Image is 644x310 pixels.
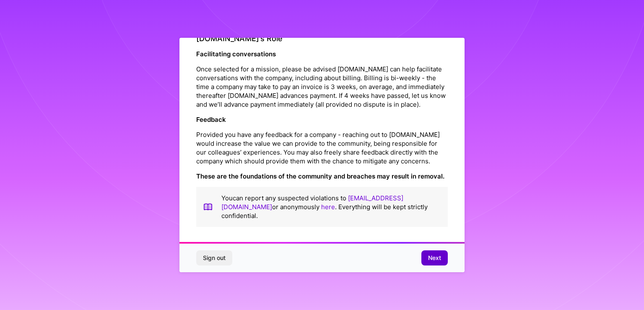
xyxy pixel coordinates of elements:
[221,194,441,220] p: You can report any suspected violations to or anonymously . Everything will be kept strictly conf...
[196,34,448,43] h4: [DOMAIN_NAME]’s Role
[221,194,403,211] a: [EMAIL_ADDRESS][DOMAIN_NAME]
[196,172,444,180] strong: These are the foundations of the community and breaches may result in removal.
[421,250,448,265] button: Next
[428,254,441,262] span: Next
[321,203,335,211] a: here
[196,250,232,265] button: Sign out
[196,130,448,166] p: Provided you have any feedback for a company - reaching out to [DOMAIN_NAME] would increase the v...
[196,116,226,123] strong: Feedback
[196,50,276,58] strong: Facilitating conversations
[203,194,213,220] img: book icon
[196,65,448,109] p: Once selected for a mission, please be advised [DOMAIN_NAME] can help facilitate conversations wi...
[203,254,226,262] span: Sign out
